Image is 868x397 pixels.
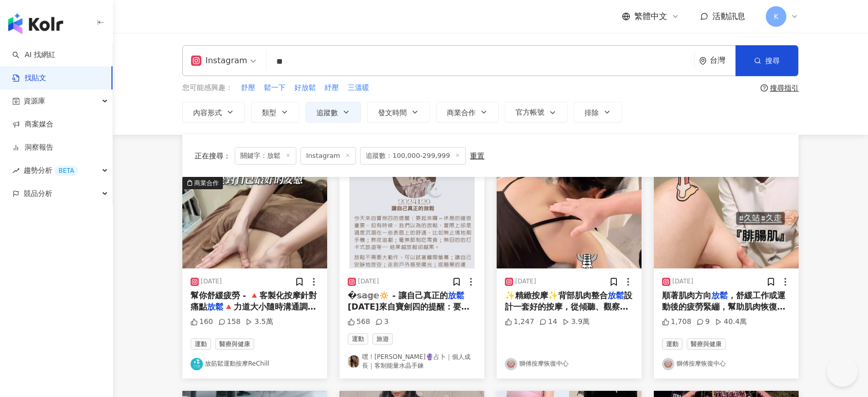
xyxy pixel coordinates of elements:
[634,11,667,22] span: 繁體中文
[662,338,683,350] span: 運動
[761,84,768,92] span: question-circle
[12,167,20,174] span: rise
[300,147,356,165] span: Instagram
[470,152,484,160] div: 重置
[773,11,778,22] span: K
[505,291,632,323] span: 設計一套好的按摩，從傾聽、觀察、感受開始，
[191,52,247,69] div: Instagram
[735,45,798,76] button: 搜尋
[696,317,710,327] div: 9
[348,302,469,323] span: [DATE]來自寶劍四的提醒：要起來囉～
[263,82,286,94] button: 鬆一下
[662,358,674,370] img: KOL Avatar
[447,109,476,117] span: 商業合作
[662,358,790,370] a: KOL Avatar獅傅按摩恢復中心
[191,338,211,350] span: 運動
[375,317,389,327] div: 3
[12,119,53,130] a: 商案媒合
[324,82,339,94] button: 紓壓
[182,177,327,268] button: 商業合作
[367,102,430,122] button: 發文時間
[294,83,316,93] span: 好放鬆
[325,83,339,93] span: 紓壓
[191,291,317,312] span: 幫你舒緩疲勞 - 🔺客製化按摩針對痛點
[182,177,327,268] img: post-image
[207,302,223,312] mark: 放鬆
[194,178,219,188] div: 商業合作
[348,317,370,327] div: 568
[316,109,338,117] span: 追蹤數
[515,277,536,286] div: [DATE]
[262,109,276,117] span: 類型
[12,50,55,60] a: searchAI 找網紅
[584,109,599,117] span: 排除
[505,291,608,300] span: ✨精緻按摩✨背部肌肉整合
[712,11,745,21] span: 活動訊息
[348,291,448,300] span: �𝕤𝕒𝕘𝕖🔅 - 讓自己真正的
[662,317,691,327] div: 1,708
[539,317,557,327] div: 14
[12,142,53,153] a: 洞察報告
[235,147,296,165] span: 關鍵字：放鬆
[201,277,222,286] div: [DATE]
[24,159,78,182] span: 趨勢分析
[562,317,590,327] div: 3.9萬
[191,358,203,370] img: KOL Avatar
[195,152,231,160] span: 正在搜尋 ：
[378,109,407,117] span: 發文時間
[215,338,254,350] span: 醫療與健康
[608,291,624,300] mark: 放鬆
[711,291,728,300] mark: 放鬆
[294,82,316,94] button: 好放鬆
[348,83,369,93] span: 三溫暖
[191,358,319,370] a: KOL Avatar放筋鬆運動按摩ReChill
[672,277,693,286] div: [DATE]
[347,82,370,94] button: 三溫暖
[516,108,544,116] span: 官方帳號
[12,73,46,83] a: 找貼文
[448,291,464,300] mark: 放鬆
[662,291,711,300] span: 順著肌肉方向
[191,317,213,327] div: 160
[218,317,241,327] div: 158
[710,56,735,65] div: 台灣
[348,333,368,345] span: 運動
[191,302,316,323] span: 🔺力道大小隨時溝通調整 🔺睡不
[240,82,256,94] button: 舒壓
[348,355,360,368] img: KOL Avatar
[770,84,799,92] div: 搜尋指引
[348,353,476,370] a: KOL Avatar嘿！[PERSON_NAME]🔮占卜｜個人成長｜客制能量水晶手鍊
[505,102,568,122] button: 官方帳號
[699,57,707,65] span: environment
[24,182,52,205] span: 競品分析
[306,102,361,122] button: 追蹤數
[8,13,63,34] img: logo
[505,358,633,370] a: KOL Avatar獅傅按摩恢復中心
[24,89,45,113] span: 資源庫
[182,83,233,93] span: 您可能感興趣：
[241,83,255,93] span: 舒壓
[182,102,245,122] button: 內容形式
[372,333,393,345] span: 旅遊
[193,109,222,117] span: 內容形式
[436,102,499,122] button: 商業合作
[505,358,517,370] img: KOL Avatar
[251,102,299,122] button: 類型
[358,277,379,286] div: [DATE]
[264,83,286,93] span: 鬆一下
[497,177,641,268] img: post-image
[827,356,858,387] iframe: Help Scout Beacon - Open
[246,317,273,327] div: 3.5萬
[360,147,466,165] span: 追蹤數：100,000-299,999
[765,57,780,65] span: 搜尋
[574,102,622,122] button: 排除
[54,166,78,176] div: BETA
[654,177,799,268] img: post-image
[505,317,534,327] div: 1,247
[687,338,726,350] span: 醫療與健康
[339,177,484,268] img: post-image
[715,317,747,327] div: 40.4萬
